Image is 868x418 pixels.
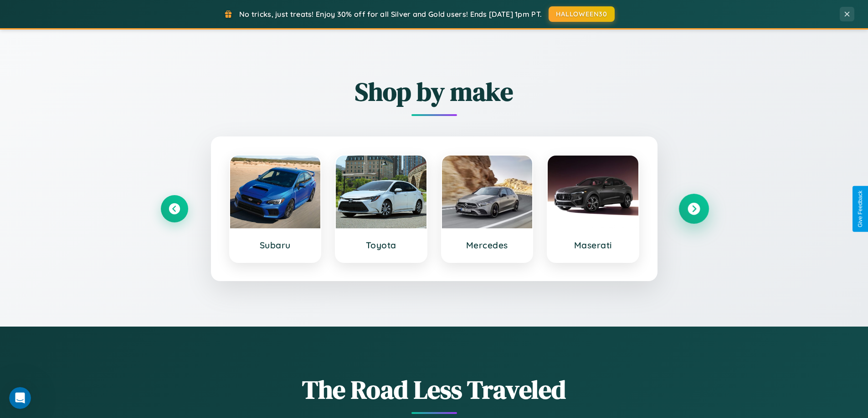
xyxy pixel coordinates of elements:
[549,6,615,22] button: HALLOWEEN30
[451,240,524,251] h3: Mercedes
[239,240,312,251] h3: Subaru
[9,387,31,409] iframe: Intercom live chat
[345,240,417,251] h3: Toyota
[239,10,542,19] span: No tricks, just treats! Enjoy 30% off for all Silver and Gold users! Ends [DATE] 1pm PT.
[161,74,708,109] h2: Shop by make
[557,240,629,251] h3: Maserati
[161,372,708,407] h1: The Road Less Traveled
[857,191,863,227] div: Give Feedback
